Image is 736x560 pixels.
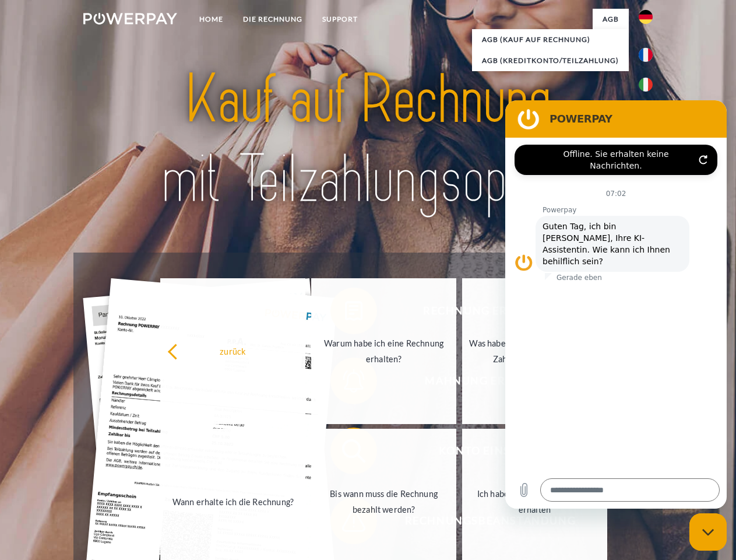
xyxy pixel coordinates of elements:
img: it [639,78,653,92]
img: title-powerpay_de.svg [111,56,625,223]
div: Ich habe nur eine Teillieferung erhalten [469,486,600,517]
div: Warum habe ich eine Rechnung erhalten? [318,335,449,367]
a: DIE RECHNUNG [233,9,312,30]
a: agb [593,9,629,30]
div: Bis wann muss die Rechnung bezahlt werden? [318,486,449,517]
div: zurück [167,343,298,359]
a: AGB (Kauf auf Rechnung) [472,29,629,50]
img: fr [639,48,653,62]
a: SUPPORT [312,9,368,30]
img: de [639,10,653,24]
div: Wann erhalte ich die Rechnung? [167,494,298,509]
div: Was habe ich noch offen, ist meine Zahlung eingegangen? [469,335,600,367]
a: Was habe ich noch offen, ist meine Zahlung eingegangen? [462,278,607,424]
iframe: Schaltfläche zum Öffnen des Messaging-Fensters; Konversation läuft [689,513,727,551]
img: logo-powerpay-white.svg [83,13,177,24]
a: AGB (Kreditkonto/Teilzahlung) [472,50,629,71]
a: Home [189,9,233,30]
iframe: Messaging-Fenster [505,100,727,509]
